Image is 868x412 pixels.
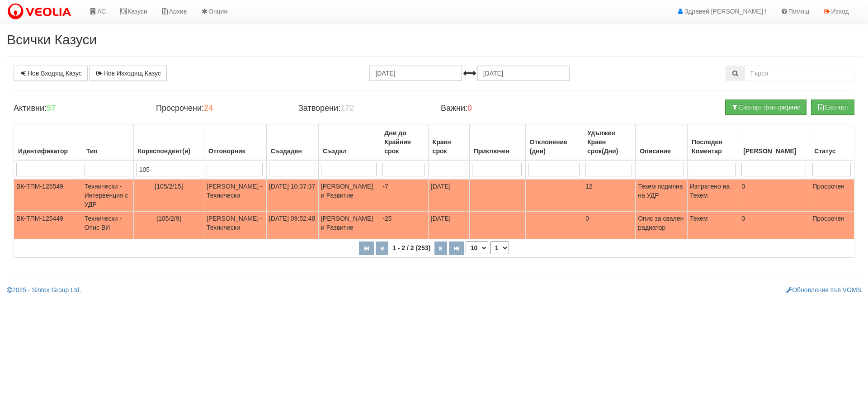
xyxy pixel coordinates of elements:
span: -25 [382,215,392,222]
th: Създаден: No sort applied, activate to apply an ascending sort [266,124,318,161]
h4: Важни: [441,104,570,113]
td: Технически - Опис ВИ [82,212,133,239]
th: Кореспондент(и): No sort applied, activate to apply an ascending sort [133,124,204,161]
b: 0 [467,104,472,113]
button: Последна страница [449,242,464,255]
p: Техем подмяна на УДР [638,182,685,200]
h4: Затворени: [298,104,427,113]
th: Статус: No sort applied, activate to apply an ascending sort [810,124,854,161]
b: 57 [47,104,56,113]
td: [DATE] 10:37:37 [266,179,318,212]
th: Последен Коментар: No sort applied, activate to apply an ascending sort [687,124,739,161]
a: 2025 - Sintex Group Ltd. [7,286,81,294]
input: Търсене по Идентификатор, Бл/Вх/Ап, Тип, Описание, Моб. Номер, Имейл, Файл, Коментар, [745,66,854,81]
td: 12 [583,179,636,212]
span: [105/2/9] [156,215,181,222]
button: Експорт [811,99,854,115]
div: Статус [812,145,852,157]
div: Удължен Краен срок(Дни) [585,127,633,157]
span: [105/2/15] [155,183,183,190]
div: [PERSON_NAME] [741,145,807,157]
td: [DATE] 09:52:48 [266,212,318,239]
div: Идентификатор [16,145,80,157]
th: Краен срок: No sort applied, activate to apply an ascending sort [428,124,469,161]
td: Технически - Интервенция с УДР [82,179,133,212]
td: Просрочен [810,179,854,212]
div: Приключен [472,145,523,157]
button: Експорт филтрирани [725,99,807,115]
div: Описание [638,145,685,157]
th: Идентификатор: No sort applied, activate to apply an ascending sort [14,124,82,161]
h4: Просрочени: [156,104,285,113]
button: Предишна страница [376,242,388,255]
th: Брой Файлове: No sort applied, activate to apply an ascending sort [739,124,810,161]
div: Отговорник [207,145,264,157]
td: 0 [739,212,810,239]
a: Обновления във VGMS [786,286,861,294]
div: Отклонение (дни) [528,136,581,157]
td: 0 [739,179,810,212]
th: Тип: No sort applied, activate to apply an ascending sort [82,124,133,161]
p: Опис за свален радиатор [638,214,685,232]
b: 172 [340,104,354,113]
div: Кореспондент(и) [136,145,202,157]
img: VeoliaLogo.png [7,2,75,21]
select: Страница номер [490,242,509,254]
h4: Активни: [14,104,142,113]
th: Отговорник: No sort applied, activate to apply an ascending sort [204,124,267,161]
button: Първа страница [359,242,374,255]
td: ВК-ТПМ-125549 [14,179,82,212]
div: Тип [85,145,131,157]
b: 24 [204,104,213,113]
div: Дни до Крайния срок [382,127,425,157]
a: Нов Изходящ Казус [90,66,167,81]
span: 1 - 2 / 2 (253) [390,244,433,251]
span: Изпратено на Техем [690,183,730,199]
th: Отклонение (дни): No sort applied, activate to apply an ascending sort [525,124,583,161]
td: ВК-ТПМ-125449 [14,212,82,239]
select: Брой редове на страница [466,242,488,254]
th: Приключен: No sort applied, activate to apply an ascending sort [469,124,525,161]
td: [PERSON_NAME] - Технически [204,179,267,212]
td: [PERSON_NAME] - Технически [204,212,267,239]
a: Нов Входящ Казус [14,66,88,81]
td: Просрочен [810,212,854,239]
div: Създаден [269,145,316,157]
div: Краен срок [431,136,467,157]
td: [PERSON_NAME] и Развитие [318,179,380,212]
h2: Всички Казуси [7,32,861,47]
span: Техем [690,215,708,222]
td: [DATE] [428,212,469,239]
td: 0 [583,212,636,239]
th: Създал: No sort applied, activate to apply an ascending sort [318,124,380,161]
div: Създал [321,145,377,157]
button: Следваща страница [434,242,447,255]
span: -7 [382,183,388,190]
th: Дни до Крайния срок: No sort applied, activate to apply an ascending sort [380,124,428,161]
th: Удължен Краен срок(Дни): No sort applied, activate to apply an ascending sort [583,124,636,161]
td: [PERSON_NAME] и Развитие [318,212,380,239]
div: Последен Коментар [690,136,736,157]
td: [DATE] [428,179,469,212]
th: Описание: No sort applied, activate to apply an ascending sort [636,124,688,161]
